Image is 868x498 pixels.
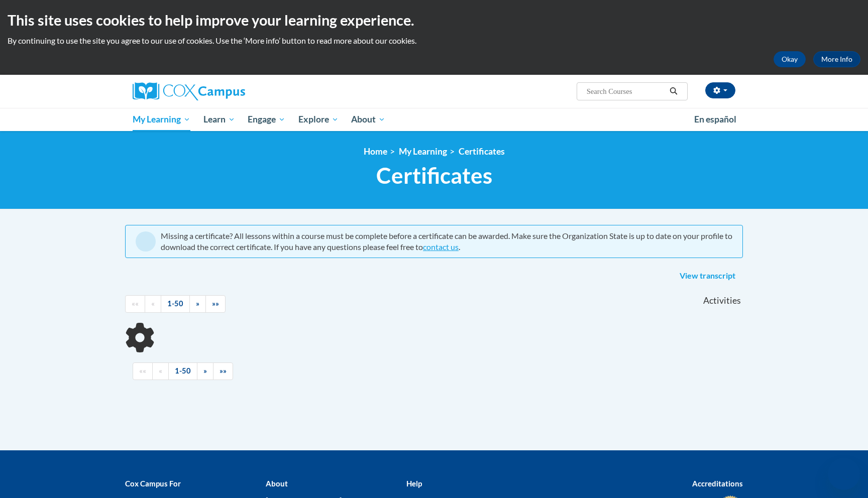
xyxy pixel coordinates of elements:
[828,458,860,490] iframe: Button to launch messaging window
[8,10,860,30] h2: This site uses cookies to help improve your learning experience.
[672,268,743,284] a: View transcript
[399,146,447,157] a: My Learning
[145,295,161,313] a: Previous
[213,362,233,380] a: End
[774,51,806,67] button: Okay
[125,479,181,488] b: Cox Campus For
[168,362,197,380] a: 1-50
[692,479,743,488] b: Accreditations
[126,108,197,131] a: My Learning
[266,479,288,488] b: About
[139,366,146,375] span: ««
[813,51,860,67] a: More Info
[298,113,339,126] span: Explore
[203,366,207,375] span: »
[133,82,245,100] img: Cox Campus
[203,113,235,126] span: Learn
[152,362,169,380] a: Previous
[248,113,285,126] span: Engage
[133,113,190,126] span: My Learning
[364,146,387,157] a: Home
[345,108,392,131] a: About
[423,242,459,252] a: contact us
[133,82,323,100] a: Cox Campus
[196,299,199,308] span: »
[205,295,226,313] a: End
[151,299,155,308] span: «
[132,299,139,308] span: ««
[212,299,219,308] span: »»
[189,295,206,313] a: Next
[197,108,242,131] a: Learn
[292,108,345,131] a: Explore
[8,35,860,46] p: By continuing to use the site you agree to our use of cookies. Use the ‘More info’ button to read...
[197,362,213,380] a: Next
[688,109,743,130] a: En español
[459,146,505,157] a: Certificates
[133,362,153,380] a: Begining
[161,295,190,313] a: 1-50
[220,366,227,375] span: »»
[351,113,385,126] span: About
[159,366,162,375] span: «
[703,295,741,306] span: Activities
[118,108,750,131] div: Main menu
[666,85,681,97] button: Search
[241,108,292,131] a: Engage
[125,295,145,313] a: Begining
[705,82,735,98] button: Account Settings
[406,479,422,488] b: Help
[161,230,732,253] div: Missing a certificate? All lessons within a course must be complete before a certificate can be a...
[694,114,736,125] span: En español
[586,85,666,97] input: Search Courses
[376,162,492,189] span: Certificates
